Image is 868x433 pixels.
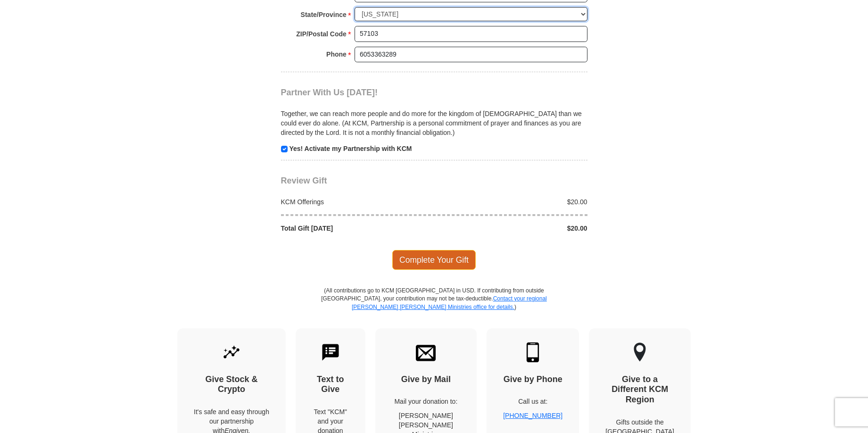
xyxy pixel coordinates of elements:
[503,397,562,406] p: Call us at:
[392,397,461,406] p: Mail your donation to:
[222,342,241,362] img: give-by-stock.svg
[633,342,646,362] img: other-region
[434,197,593,207] div: $20.00
[281,176,327,185] span: Review Gift
[434,224,593,233] div: $20.00
[352,295,547,310] a: Contact your regional [PERSON_NAME] [PERSON_NAME] Ministries office for details.
[289,145,412,152] strong: Yes! Activate my Partnership with KCM
[503,412,562,419] a: [PHONE_NUMBER]
[301,8,347,21] strong: State/Province
[296,27,347,41] strong: ZIP/Postal Code
[392,375,461,385] h4: Give by Mail
[321,287,547,328] p: (All contributions go to KCM [GEOGRAPHIC_DATA] in USD. If contributing from outside [GEOGRAPHIC_D...
[281,109,587,137] p: Together, we can reach more people and do more for the kingdom of [DEMOGRAPHIC_DATA] than we coul...
[416,342,436,362] img: envelope.svg
[392,250,476,270] span: Complete Your Gift
[523,342,543,362] img: mobile.svg
[281,88,378,97] span: Partner With Us [DATE]!
[503,375,562,385] h4: Give by Phone
[276,197,434,207] div: KCM Offerings
[326,48,347,61] strong: Phone
[321,342,340,362] img: text-to-give.svg
[605,375,674,405] h4: Give to a Different KCM Region
[194,375,269,395] h4: Give Stock & Crypto
[276,224,434,233] div: Total Gift [DATE]
[312,375,349,395] h4: Text to Give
